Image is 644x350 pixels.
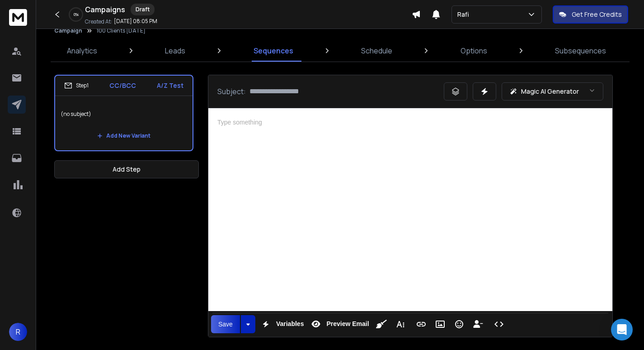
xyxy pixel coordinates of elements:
p: Sequences [254,45,293,56]
p: 100 Clients [DATE] [97,27,146,34]
button: Campaign [54,27,82,34]
p: CC/BCC [109,81,136,90]
p: Subject: [217,86,246,97]
div: Draft [131,4,155,15]
li: Step1CC/BCCA/Z Test(no subject)Add New Variant [54,75,193,151]
button: Emoticons [451,315,468,333]
button: R [9,323,27,341]
a: Analytics [61,40,103,62]
p: (no subject) [61,101,187,127]
span: Preview Email [324,320,371,328]
button: Get Free Credits [553,5,628,24]
button: Add New Variant [90,127,158,145]
button: Insert Unsubscribe Link [470,315,487,333]
button: Preview Email [307,315,371,333]
a: Options [455,40,493,62]
p: Created At: [85,18,112,25]
button: Code View [490,315,508,333]
button: Clean HTML [373,315,390,333]
p: Magic AI Generator [521,87,579,96]
button: More Text [392,315,409,333]
p: Rafi [457,10,473,19]
p: Options [461,45,487,56]
p: Schedule [361,45,392,56]
button: Insert Link (Ctrl+K) [413,315,430,333]
button: Add Step [54,160,199,178]
div: Step 1 [64,82,89,90]
button: Magic AI Generator [502,82,603,101]
a: Subsequences [550,40,611,62]
a: Leads [160,40,191,62]
span: Variables [274,320,306,328]
button: Variables [257,315,306,333]
h1: Campaigns [85,4,125,15]
p: A/Z Test [157,81,183,90]
button: Insert Image (Ctrl+P) [432,315,449,333]
button: Save [211,315,240,333]
a: Schedule [356,40,398,62]
p: Subsequences [555,45,606,56]
p: Analytics [67,45,97,56]
a: Sequences [248,40,299,62]
p: Get Free Credits [572,10,622,19]
p: Leads [165,45,185,56]
p: 0 % [74,12,79,17]
p: [DATE] 08:05 PM [114,18,157,25]
div: Open Intercom Messenger [611,319,633,340]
